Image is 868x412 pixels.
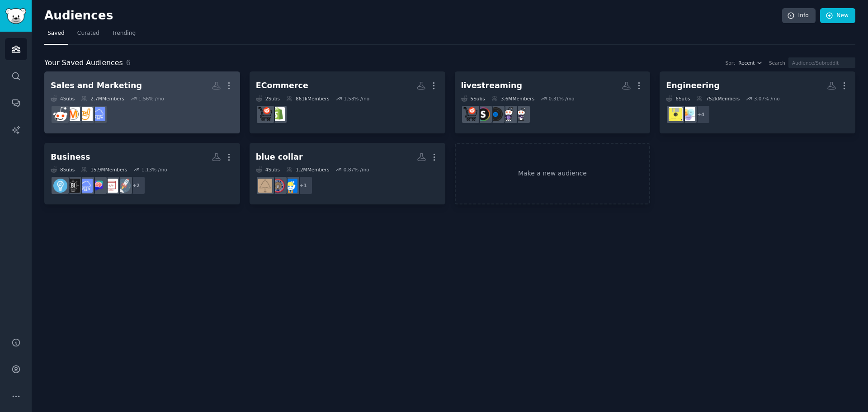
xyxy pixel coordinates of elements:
img: ecommerce [463,107,477,121]
img: SaaS [79,179,93,193]
img: Entrepreneur [53,179,67,193]
span: Saved [47,29,65,38]
div: 1.56 % /mo [138,95,164,102]
img: ChatGPTPromptGenius [91,179,105,193]
span: Recent [738,60,755,66]
div: Engineering [666,80,720,91]
a: Make a new audience [455,143,651,205]
div: + 2 [127,176,146,195]
img: sales [53,107,67,121]
span: Your Saved Audiences [44,57,123,69]
div: 2 Sub s [256,95,280,102]
img: GummySearch logo [5,8,26,24]
div: 15.9M Members [81,166,127,173]
a: Info [782,8,816,24]
img: webdev [104,179,118,193]
div: 8 Sub s [51,166,75,173]
a: Business8Subs15.9MMembers1.13% /mo+2startupswebdevChatGPTPromptGeniusSaaSBusiness_IdeasEntrepreneur [44,143,240,205]
span: 6 [126,58,131,67]
div: 6 Sub s [666,95,690,102]
img: shopify [271,107,285,121]
input: Audience/Subreddit [788,57,855,68]
div: Search [769,60,785,66]
img: IBEW [271,179,285,193]
img: ProductManagement [681,107,695,121]
a: Trending [109,26,139,45]
img: SaaS [91,107,105,121]
div: 861k Members [286,95,330,102]
img: Twitch_Startup [514,107,528,121]
img: ExperiencedDevs [669,107,683,121]
img: Construction [283,179,297,193]
a: Curated [74,26,103,45]
a: Engineering6Subs752kMembers3.07% /mo+4ProductManagementExperiencedDevs [660,71,855,133]
div: livestreaming [461,80,523,91]
div: 1.58 % /mo [344,95,369,102]
div: blue collar [256,152,303,163]
div: + 1 [294,176,313,195]
a: Saved [44,26,68,45]
div: ECommerce [256,80,308,91]
a: livestreaming5Subs3.6MMembers0.31% /moTwitch_StartupTwitchLiveStreamingstreamingecommerce [455,71,651,133]
img: streaming [476,107,490,121]
a: ECommerce2Subs861kMembers1.58% /moshopifyecommerce [250,71,445,133]
img: ColdEmailAndSales [79,107,93,121]
img: Twitch [501,107,515,121]
div: 4 Sub s [51,95,75,102]
div: 1.13 % /mo [142,166,167,173]
div: 4 Sub s [256,166,280,173]
div: 1.2M Members [286,166,329,173]
div: Sort [726,60,736,66]
a: New [820,8,855,24]
img: LiveStreaming [489,107,503,121]
a: blue collar4Subs1.2MMembers0.87% /mo+1ConstructionIBEWelectricians [250,143,445,205]
div: Business [51,152,90,163]
div: 2.7M Members [81,95,124,102]
button: Recent [738,60,763,66]
div: 0.31 % /mo [549,95,575,102]
div: + 4 [691,105,710,124]
img: startups [117,179,131,193]
div: 5 Sub s [461,95,485,102]
span: Trending [112,29,136,38]
div: 3.6M Members [491,95,534,102]
div: 0.87 % /mo [344,166,369,173]
div: 752k Members [696,95,740,102]
img: marketing [66,107,80,121]
img: electricians [258,179,272,193]
h2: Audiences [44,9,782,23]
img: ecommerce [258,107,272,121]
img: Business_Ideas [66,179,80,193]
div: Sales and Marketing [51,80,142,91]
span: Curated [77,29,99,38]
a: Sales and Marketing4Subs2.7MMembers1.56% /moSaaSColdEmailAndSalesmarketingsales [44,71,240,133]
div: 3.07 % /mo [754,95,780,102]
